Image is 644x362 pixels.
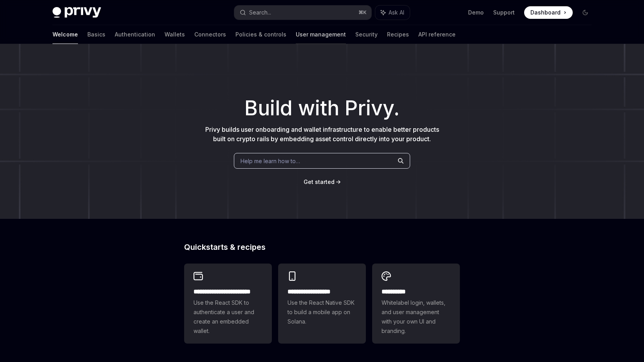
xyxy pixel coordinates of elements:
[468,9,484,16] a: Demo
[249,8,271,17] div: Search...
[358,9,367,16] span: ⌘ K
[278,264,366,344] a: **** **** **** ***Use the React Native SDK to build a mobile app on Solana.
[579,6,592,19] button: Toggle dark mode
[52,7,101,18] img: dark logo
[235,25,286,44] a: Policies & controls
[296,25,346,44] a: User management
[304,178,335,185] span: Get started
[115,25,155,44] a: Authentication
[382,298,450,336] span: Whitelabel login, wallets, and user management with your own UI and branding.
[205,126,439,143] span: Privy builds user onboarding and wallet infrastructure to enable better products built on crypto ...
[493,9,515,16] a: Support
[184,243,266,251] span: Quickstarts & recipes
[524,6,573,19] a: Dashboard
[241,157,300,165] span: Help me learn how to…
[375,5,410,20] button: Ask AI
[387,25,409,44] a: Recipes
[234,5,371,20] button: Search...⌘K
[355,25,378,44] a: Security
[244,101,400,115] span: Build with Privy.
[530,9,561,16] span: Dashboard
[304,178,335,186] a: Get started
[418,25,456,44] a: API reference
[165,25,185,44] a: Wallets
[288,298,356,326] span: Use the React Native SDK to build a mobile app on Solana.
[194,25,226,44] a: Connectors
[389,9,404,16] span: Ask AI
[194,298,262,336] span: Use the React SDK to authenticate a user and create an embedded wallet.
[372,264,460,344] a: **** *****Whitelabel login, wallets, and user management with your own UI and branding.
[87,25,105,44] a: Basics
[52,25,78,44] a: Welcome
